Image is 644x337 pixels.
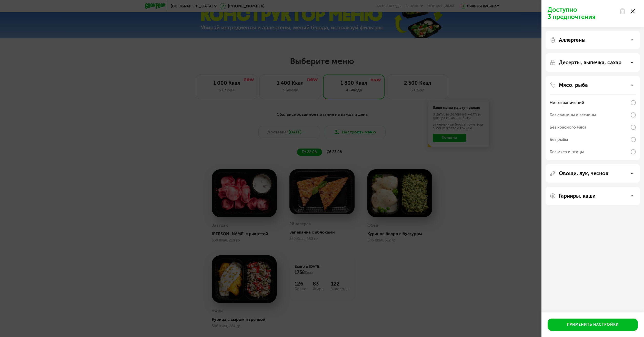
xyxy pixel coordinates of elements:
[548,6,616,20] p: Доступно 3 предпочтения
[550,112,596,118] div: Без свинины и ветчины
[548,319,638,331] button: Применить настройки
[559,82,588,88] p: Мясо, рыба
[567,322,619,327] div: Применить настройки
[550,136,568,143] div: Без рыбы
[550,100,584,106] div: Нет ограничений
[559,193,596,199] p: Гарниры, каши
[559,59,621,66] p: Десерты, выпечка, сахар
[559,170,608,176] p: Овощи, лук, чеснок
[550,124,586,130] div: Без красного мяса
[550,149,584,155] div: Без мяса и птицы
[559,37,586,43] p: Аллергены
